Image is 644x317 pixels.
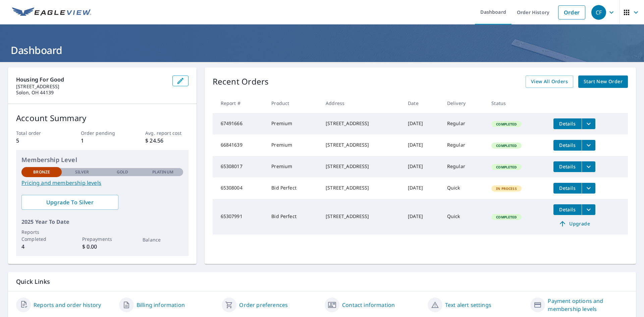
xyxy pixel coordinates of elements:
h1: Dashboard [8,43,636,57]
p: Gold [117,169,128,175]
span: Details [557,163,578,170]
p: Quick Links [16,277,628,286]
span: Completed [492,215,521,219]
td: Quick [442,177,486,199]
td: Regular [442,113,486,135]
th: Address [320,93,402,113]
p: Membership Level [21,155,183,164]
button: detailsBtn-65308004 [553,183,582,194]
span: Details [557,120,578,127]
a: Order [558,5,585,19]
p: Bronze [33,169,50,175]
span: Completed [492,122,521,126]
th: Report # [213,93,266,113]
a: Contact information [342,301,395,309]
td: [DATE] [402,177,442,199]
p: Avg. report cost [145,129,188,137]
p: Prepayments [82,235,122,243]
span: Details [557,142,578,148]
a: Upgrade [553,218,595,229]
td: 65308004 [213,177,266,199]
td: [DATE] [402,113,442,135]
p: Balance [143,236,183,243]
td: Bid Perfect [266,177,320,199]
img: EV Logo [12,7,91,17]
div: [STREET_ADDRESS] [326,142,397,148]
p: 2025 Year To Date [21,218,183,226]
td: Regular [442,135,486,156]
td: Premium [266,135,320,156]
span: View All Orders [531,77,568,86]
td: Premium [266,156,320,177]
td: Premium [266,113,320,135]
div: [STREET_ADDRESS] [326,184,397,191]
p: Reports Completed [21,228,62,243]
span: Start New Order [584,77,623,86]
a: Pricing and membership levels [21,179,183,187]
p: Recent Orders [213,75,269,88]
div: [STREET_ADDRESS] [326,163,397,170]
a: View All Orders [526,75,573,88]
span: In Process [492,186,521,191]
p: 4 [21,243,62,251]
p: $ 0.00 [82,243,122,251]
th: Product [266,93,320,113]
p: Total order [16,129,59,137]
td: Bid Perfect [266,199,320,234]
td: [DATE] [402,135,442,156]
td: Regular [442,156,486,177]
p: Account Summary [16,112,189,124]
a: Text alert settings [445,301,491,309]
button: detailsBtn-65308017 [553,161,582,172]
button: filesDropdownBtn-65308004 [582,183,595,194]
th: Date [402,93,442,113]
span: Details [557,206,578,213]
button: detailsBtn-65307991 [553,204,582,215]
div: [STREET_ADDRESS] [326,120,397,127]
button: detailsBtn-66841639 [553,140,582,151]
p: Solon, OH 44139 [16,90,167,96]
a: Start New Order [578,75,628,88]
td: 67491666 [213,113,266,135]
span: Upgrade [557,220,591,228]
a: Order preferences [239,301,288,309]
div: [STREET_ADDRESS] [326,213,397,220]
button: filesDropdownBtn-65307991 [582,204,595,215]
a: Billing information [137,301,185,309]
span: Completed [492,165,521,169]
p: Order pending [81,129,124,137]
td: [DATE] [402,156,442,177]
span: Details [557,185,578,191]
p: Housing For Good [16,75,167,84]
td: 65308017 [213,156,266,177]
span: Completed [492,143,521,148]
td: Quick [442,199,486,234]
td: 65307991 [213,199,266,234]
p: [STREET_ADDRESS] [16,84,167,90]
span: Upgrade To Silver [27,199,113,206]
button: filesDropdownBtn-67491666 [582,118,595,129]
button: filesDropdownBtn-66841639 [582,140,595,151]
a: Upgrade To Silver [21,195,118,210]
p: 5 [16,137,59,145]
button: detailsBtn-67491666 [553,118,582,129]
p: Silver [75,169,89,175]
div: CF [591,5,606,20]
a: Payment options and membership levels [548,297,628,313]
td: 66841639 [213,135,266,156]
button: filesDropdownBtn-65308017 [582,161,595,172]
p: $ 24.56 [145,137,188,145]
p: Platinum [152,169,173,175]
p: 1 [81,137,124,145]
a: Reports and order history [34,301,101,309]
td: [DATE] [402,199,442,234]
th: Delivery [442,93,486,113]
th: Status [486,93,548,113]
